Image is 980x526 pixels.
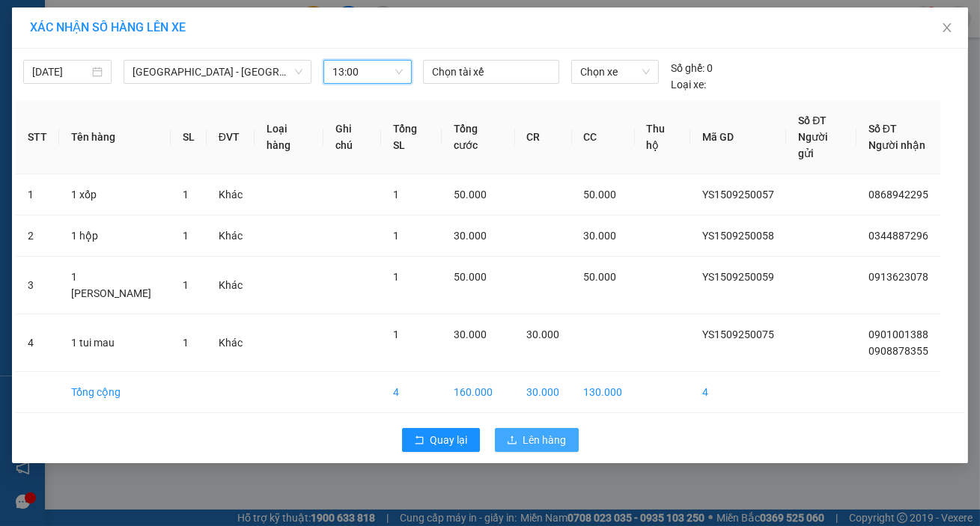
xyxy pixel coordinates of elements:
[16,174,59,215] td: 1
[323,100,381,174] th: Ghi chú
[941,22,953,34] span: close
[523,432,567,448] span: Lên hàng
[572,372,635,413] td: 130.000
[798,131,828,159] span: Người gửi
[59,372,171,413] td: Tổng cộng
[393,271,399,283] span: 1
[183,189,189,201] span: 1
[702,189,774,201] span: YS1509250057
[207,100,255,174] th: ĐVT
[515,100,572,174] th: CR
[153,79,160,94] span: 0
[59,314,171,372] td: 1 tui mau
[926,7,968,49] button: Close
[868,271,928,283] span: 0913623078
[30,20,186,34] span: XÁC NHẬN SỐ HÀNG LÊN XE
[454,271,487,283] span: 50.000
[393,189,399,201] span: 1
[868,230,928,242] span: 0344887296
[381,372,442,413] td: 4
[671,76,706,93] span: Loại xe:
[32,64,89,80] input: 15/09/2025
[11,19,35,31] span: Nhận
[255,100,323,174] th: Loại hàng
[868,189,928,201] span: 0868942295
[671,60,704,76] span: Số ghế:
[207,215,255,257] td: Khác
[442,100,514,174] th: Tổng cước
[702,328,774,340] span: YS1509250075
[584,230,617,242] span: 30.000
[207,174,255,215] td: Khác
[332,61,403,83] span: 13:00
[572,100,635,174] th: CC
[16,100,59,174] th: STT
[430,432,468,448] span: Quay lại
[59,215,171,257] td: 1 hộp
[702,271,774,283] span: YS1509250059
[171,100,207,174] th: SL
[671,60,713,76] div: 0
[183,337,189,349] span: 1
[59,174,171,215] td: 1 xốp
[868,345,928,357] span: 0908878355
[393,328,399,340] span: 1
[402,428,480,452] button: rollbackQuay lại
[59,257,171,314] td: 1 [PERSON_NAME]
[11,83,54,92] span: Thu Cước :
[584,189,617,201] span: 50.000
[381,100,442,174] th: Tổng SL
[46,4,187,17] span: 0908878355 -
[690,100,786,174] th: Mã GD
[16,314,59,372] td: 4
[183,279,189,291] span: 1
[11,52,61,63] span: 1 tui mau -
[584,271,617,283] span: 50.000
[442,372,514,413] td: 160.000
[393,230,399,242] span: 1
[294,67,303,76] span: down
[207,257,255,314] td: Khác
[57,80,64,93] span: 0
[183,230,189,242] span: 1
[43,20,191,31] span: Trạm xá [GEOGRAPHIC_DATA]
[414,435,424,447] span: rollback
[527,328,560,340] span: 30.000
[454,189,487,201] span: 50.000
[507,435,517,447] span: upload
[868,328,928,340] span: 0901001388
[43,34,85,45] span: Tận nơi :
[454,328,487,340] span: 30.000
[207,314,255,372] td: Khác
[798,114,827,126] span: Số ĐT
[868,123,897,135] span: Số ĐT
[690,372,786,413] td: 4
[515,372,572,413] td: 30.000
[16,215,59,257] td: 2
[120,83,152,92] strong: Thu hộ :
[454,230,487,242] span: 30.000
[868,139,925,151] span: Người nhận
[133,61,302,83] span: Hà Nội - Thái Thụy (45 chỗ)
[495,428,579,452] button: uploadLên hàng
[121,4,187,17] span: 0901001388
[702,230,774,242] span: YS1509250058
[16,257,59,314] td: 3
[59,100,171,174] th: Tên hàng
[580,61,649,83] span: Chọn xe
[635,100,691,174] th: Thu hộ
